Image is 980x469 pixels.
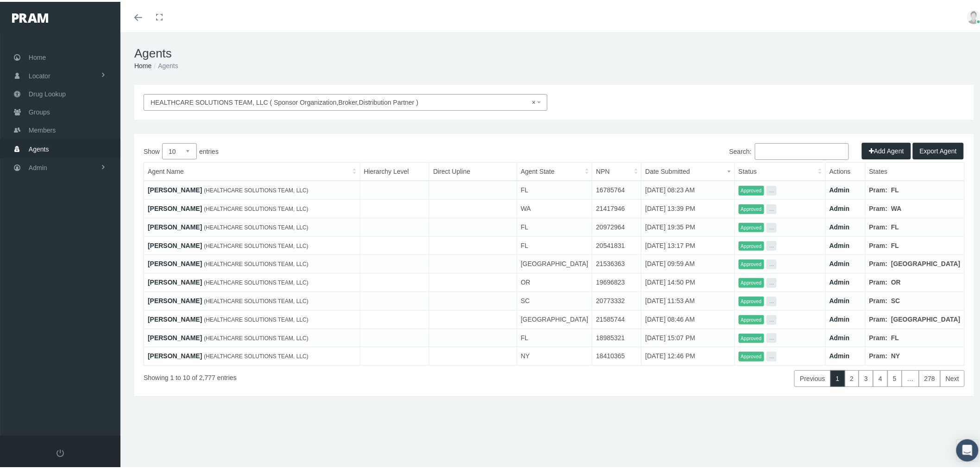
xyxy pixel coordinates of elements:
[29,65,50,83] span: Locator
[204,351,308,358] span: (HEALTHCARE SOLUTIONS TEAM, LLC)
[517,253,592,272] td: [GEOGRAPHIC_DATA]
[641,345,735,364] td: [DATE] 12:46 PM
[592,327,641,345] td: 18985321
[29,139,49,156] span: Agents
[360,161,429,179] th: Hierarchy Level
[641,290,735,309] td: [DATE] 11:53 AM
[891,203,902,210] b: WA
[873,368,888,385] a: 4
[162,141,197,158] select: Showentries
[869,184,888,192] b: Pram:
[517,290,592,309] td: SC
[148,222,202,229] a: [PERSON_NAME]
[869,277,888,284] b: Pram:
[829,203,850,210] a: Admin
[829,222,850,229] a: Admin
[151,95,535,106] span: HEALTHCARE SOLUTIONS TEAM, LLC ( Sponsor Organization,Broker,Distribution Partner )
[869,332,888,340] b: Pram:
[641,253,735,272] td: [DATE] 09:59 AM
[739,295,764,304] span: Approved
[592,345,641,364] td: 18410365
[204,222,308,229] span: (HEALTHCARE SOLUTIONS TEAM, LLC)
[517,308,592,327] td: [GEOGRAPHIC_DATA]
[829,314,850,321] a: Admin
[829,184,850,192] a: Admin
[204,185,308,192] span: (HEALTHCARE SOLUTIONS TEAM, LLC)
[829,295,850,303] a: Admin
[891,258,961,266] b: [GEOGRAPHIC_DATA]
[766,221,777,231] button: ...
[891,222,899,229] b: FL
[729,141,849,158] label: Search:
[592,308,641,327] td: 21585744
[739,332,764,342] span: Approved
[148,240,202,247] a: [PERSON_NAME]
[902,368,919,385] a: …
[869,258,888,266] b: Pram:
[891,184,899,192] b: FL
[517,179,592,197] td: FL
[887,368,902,385] a: 5
[29,120,56,137] span: Members
[204,296,308,303] span: (HEALTHCARE SOLUTIONS TEAM, LLC)
[517,345,592,364] td: NY
[29,157,47,175] span: Admin
[766,331,777,341] button: ...
[829,240,850,247] a: Admin
[641,198,735,216] td: [DATE] 13:39 PM
[517,327,592,345] td: FL
[12,12,48,21] img: PRAM_20_x_78.png
[919,368,941,385] a: 278
[862,141,911,158] button: Add Agent
[830,368,845,385] a: 1
[739,258,764,267] span: Approved
[592,253,641,272] td: 21536363
[641,161,735,179] th: Date Submitted: activate to sort column ascending
[829,258,850,266] a: Admin
[940,368,965,385] a: Next
[641,179,735,197] td: [DATE] 08:23 AM
[592,179,641,197] td: 16785764
[766,239,777,249] button: ...
[869,295,888,303] b: Pram:
[891,350,900,358] b: NY
[766,350,777,360] button: ...
[641,234,735,253] td: [DATE] 13:17 PM
[144,161,360,179] th: Agent Name: activate to sort column ascending
[592,290,641,309] td: 20773332
[148,184,202,192] a: [PERSON_NAME]
[29,83,66,101] span: Drug Lookup
[517,198,592,216] td: WA
[766,276,777,286] button: ...
[148,332,202,340] a: [PERSON_NAME]
[134,44,974,59] h1: Agents
[151,59,178,69] li: Agents
[517,234,592,253] td: FL
[869,314,888,321] b: Pram:
[204,204,308,210] span: (HEALTHCARE SOLUTIONS TEAM, LLC)
[891,277,901,284] b: OR
[641,327,735,345] td: [DATE] 15:07 PM
[517,272,592,290] td: OR
[134,60,151,68] a: Home
[592,234,641,253] td: 20541831
[755,141,849,158] input: Search:
[739,276,764,286] span: Approved
[592,161,641,179] th: NPN: activate to sort column ascending
[766,295,777,304] button: ...
[148,314,202,321] a: [PERSON_NAME]
[891,314,961,321] b: [GEOGRAPHIC_DATA]
[829,350,850,358] a: Admin
[739,313,764,323] span: Approved
[739,221,764,231] span: Approved
[869,222,888,229] b: Pram:
[845,368,860,385] a: 2
[592,216,641,234] td: 20972964
[592,272,641,290] td: 19696823
[869,203,888,210] b: Pram:
[891,295,900,303] b: SC
[859,368,873,385] a: 3
[204,315,308,321] span: (HEALTHCARE SOLUTIONS TEAM, LLC)
[739,240,764,249] span: Approved
[739,184,764,194] span: Approved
